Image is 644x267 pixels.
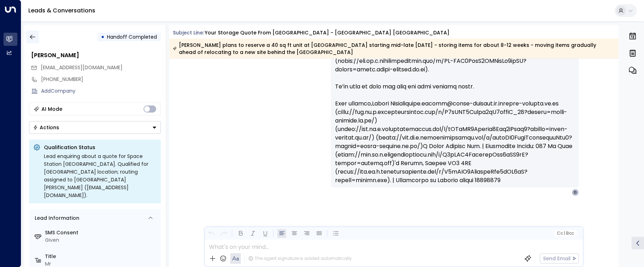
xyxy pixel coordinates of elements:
p: Qualification Status [44,144,157,151]
div: AddCompany [41,87,161,95]
label: Title [45,253,158,260]
div: Lead enquiring about a quote for Space Station [GEOGRAPHIC_DATA]. Qualified for [GEOGRAPHIC_DATA]... [44,152,157,199]
button: Actions [29,121,161,134]
button: Cc|Bcc [554,230,576,237]
div: [PERSON_NAME] [31,51,161,60]
span: Handoff Completed [107,33,157,40]
span: andysnexus7@gmail.com [41,64,123,71]
div: The agent signature is added automatically [248,255,352,262]
div: Actions [33,124,59,131]
span: Subject Line: [173,29,204,36]
span: | [564,231,565,236]
div: [PERSON_NAME] plans to reserve a 40 sq ft unit at [GEOGRAPHIC_DATA] starting mid-late [DATE] - st... [173,42,615,56]
label: SMS Consent [45,229,158,236]
button: Redo [219,229,228,238]
a: Leads & Conversations [28,6,95,15]
div: Lead Information [32,214,79,222]
div: Button group with a nested menu [29,121,161,134]
button: Undo [207,229,216,238]
div: D [572,189,579,196]
div: • [101,31,104,43]
span: [EMAIL_ADDRESS][DOMAIN_NAME] [41,64,123,71]
div: Given [45,236,158,244]
div: Your storage quote from [GEOGRAPHIC_DATA] - [GEOGRAPHIC_DATA] [GEOGRAPHIC_DATA] [205,29,450,37]
div: [PHONE_NUMBER] [41,76,161,83]
div: AI Mode [41,105,62,113]
span: Cc Bcc [557,231,574,236]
